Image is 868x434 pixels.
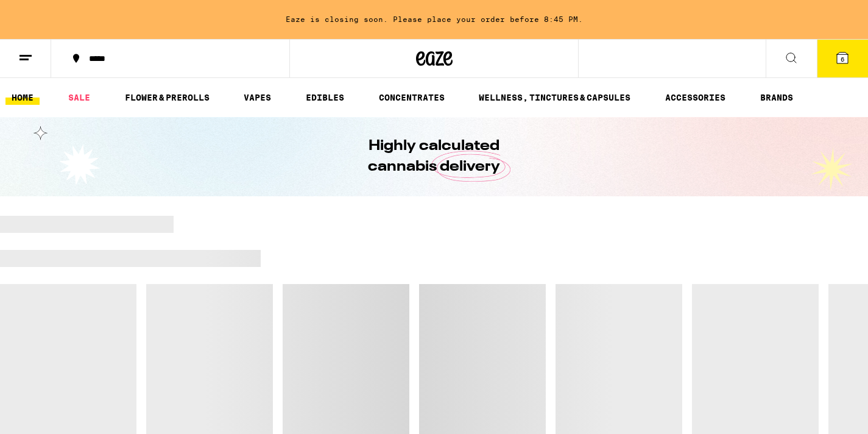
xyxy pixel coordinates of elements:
[334,136,535,177] h1: Highly calculated cannabis delivery
[817,40,868,77] button: 6
[473,90,637,105] a: WELLNESS, TINCTURES & CAPSULES
[300,90,350,105] a: EDIBLES
[373,90,451,105] a: CONCENTRATES
[119,90,216,105] a: FLOWER & PREROLLS
[841,55,844,63] span: 6
[5,90,40,105] a: HOME
[238,90,277,105] a: VAPES
[62,90,96,105] a: SALE
[754,90,799,105] a: BRANDS
[659,90,732,105] a: ACCESSORIES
